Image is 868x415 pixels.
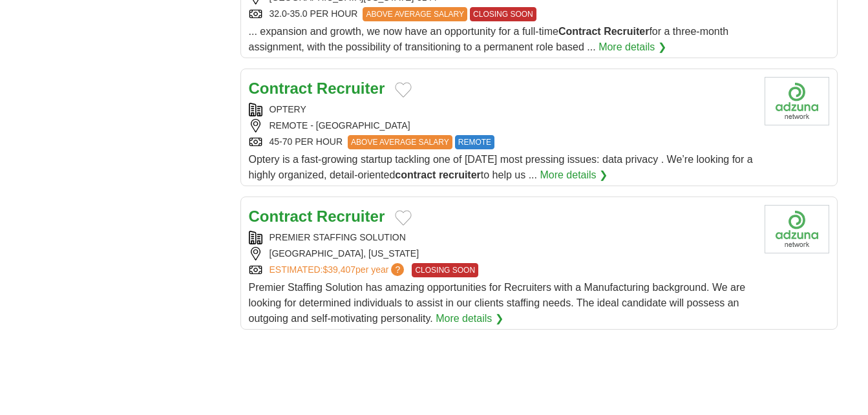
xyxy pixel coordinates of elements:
button: Add to favorite jobs [395,82,412,98]
div: REMOTE - [GEOGRAPHIC_DATA] [249,119,754,133]
span: ? [391,263,404,276]
div: 32.0-35.0 PER HOUR [249,7,754,21]
button: Add to favorite jobs [395,210,412,226]
div: OPTERY [249,103,754,116]
span: ABOVE AVERAGE SALARY [348,135,452,149]
span: ... expansion and growth, we now have an opportunity for a full-time for a three-month assignment... [249,26,729,52]
strong: Contract [249,80,313,97]
strong: contract [395,169,436,180]
a: More details ❯ [598,39,666,55]
strong: Recruiter [317,80,385,97]
strong: Contract [558,26,601,37]
a: More details ❯ [436,311,503,326]
span: Premier Staffing Solution has amazing opportunities for Recruiters with a Manufacturing backgroun... [249,282,746,324]
span: Optery is a fast-growing startup tackling one of [DATE] most pressing issues: data privacy . We’r... [249,154,753,180]
a: Contract Recruiter [249,80,385,97]
img: Company logo [765,205,829,253]
img: Company logo [765,77,829,125]
strong: Recruiter [317,207,385,225]
div: PREMIER STAFFING SOLUTION [249,231,754,244]
strong: Contract [249,207,313,225]
a: Contract Recruiter [249,207,385,225]
a: More details ❯ [540,167,608,183]
span: ABOVE AVERAGE SALARY [363,7,467,21]
span: CLOSING SOON [470,7,536,21]
strong: Recruiter [604,26,649,37]
div: 45-70 PER HOUR [249,135,754,149]
span: $39,407 [323,264,355,275]
span: CLOSING SOON [412,263,478,277]
a: ESTIMATED:$39,407per year? [270,263,407,277]
strong: recruiter [439,169,481,180]
div: [GEOGRAPHIC_DATA], [US_STATE] [249,247,754,261]
span: REMOTE [455,135,494,149]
